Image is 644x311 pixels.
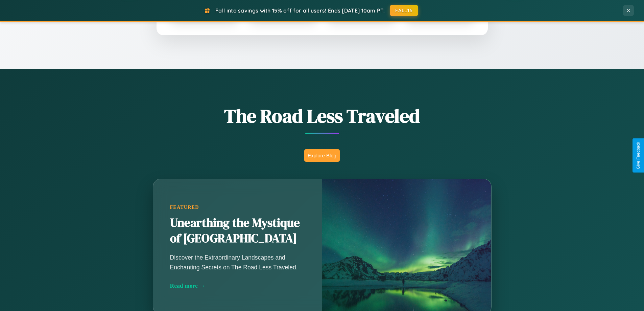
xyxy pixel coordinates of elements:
p: Discover the Extraordinary Landscapes and Enchanting Secrets on The Road Less Traveled. [170,253,305,272]
button: FALL15 [390,5,418,16]
div: Featured [170,204,305,210]
div: Read more → [170,282,305,289]
h1: The Road Less Traveled [119,103,525,129]
div: Give Feedback [636,142,641,169]
span: Fall into savings with 15% off for all users! Ends [DATE] 10am PT. [215,7,385,14]
h2: Unearthing the Mystique of [GEOGRAPHIC_DATA] [170,215,305,246]
button: Explore Blog [304,149,340,162]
